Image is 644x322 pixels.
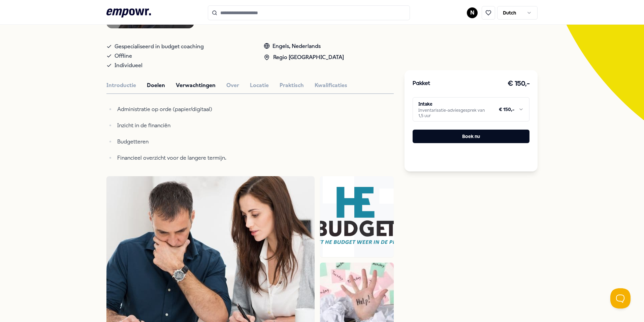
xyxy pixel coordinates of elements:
p: Budgetteren [117,137,325,146]
button: Kwalificaties [315,81,347,90]
button: N [467,7,478,18]
p: Financieel overzicht voor de langere termijn. [117,153,325,163]
input: Search for products, categories or subcategories [208,5,410,20]
div: Engels, Nederlands [264,42,344,51]
iframe: Help Scout Beacon - Open [610,288,631,308]
button: Introductie [106,81,136,90]
h3: € 150,- [508,78,530,89]
h3: Pakket [413,79,430,88]
button: Over [226,81,239,90]
span: Gespecialiseerd in budget coaching [115,42,204,51]
p: Inzicht in de financiën [117,121,325,130]
button: Doelen [147,81,165,90]
span: Offline [115,51,132,61]
p: Administratie op orde (papier/digitaal) [117,105,325,114]
span: Individueel [115,61,142,70]
button: Boek nu [413,130,529,143]
button: Verwachtingen [176,81,216,90]
img: Product Image [320,176,394,257]
div: Regio [GEOGRAPHIC_DATA] [264,53,344,62]
button: Praktisch [280,81,304,90]
button: Locatie [250,81,269,90]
